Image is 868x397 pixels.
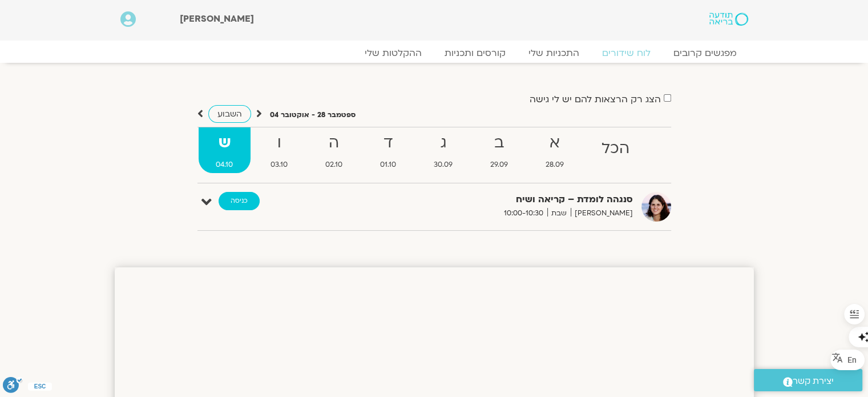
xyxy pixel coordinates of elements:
strong: א [528,130,582,156]
strong: ש [199,130,251,156]
span: 02.10 [308,159,360,171]
strong: ב [473,130,526,156]
span: השבוע [217,109,242,119]
span: 04.10 [199,159,251,171]
a: ה02.10 [308,127,360,173]
strong: הכל [584,136,647,162]
span: 10:00-10:30 [500,207,547,219]
strong: ג [416,130,470,156]
a: התכניות שלי [517,47,591,59]
a: ג30.09 [416,127,470,173]
a: יצירת קשר [754,369,862,391]
a: קורסים ותכניות [433,47,517,59]
strong: סנגהה לומדת – קריאה ושיח [353,192,633,207]
span: 03.10 [253,159,305,171]
p: ספטמבר 28 - אוקטובר 04 [270,109,356,121]
a: ד01.10 [362,127,414,173]
span: 28.09 [528,159,582,171]
a: מפגשים קרובים [662,47,748,59]
span: שבת [547,207,571,219]
span: [PERSON_NAME] [571,207,633,219]
a: הכל [584,127,647,173]
a: ב29.09 [473,127,526,173]
span: 29.09 [473,159,526,171]
nav: Menu [120,47,748,59]
strong: ה [308,130,360,156]
span: 01.10 [362,159,414,171]
a: לוח שידורים [591,47,662,59]
a: ההקלטות שלי [353,47,433,59]
strong: ד [362,130,414,156]
label: הצג רק הרצאות להם יש לי גישה [530,94,661,105]
a: השבוע [208,105,251,123]
a: ו03.10 [253,127,305,173]
a: ש04.10 [199,127,251,173]
a: א28.09 [528,127,582,173]
span: [PERSON_NAME] [180,13,254,25]
a: כניסה [219,192,260,210]
span: יצירת קשר [793,374,834,389]
span: 30.09 [416,159,470,171]
strong: ו [253,130,305,156]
